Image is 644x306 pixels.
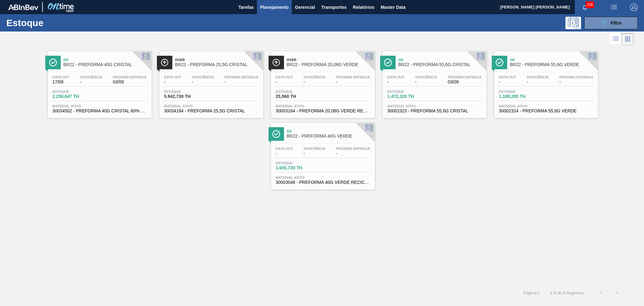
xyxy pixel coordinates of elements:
[565,17,581,29] div: Pogramando: nenhum usuário selecionado
[321,3,347,11] span: Transportes
[287,129,372,133] span: Ok
[549,291,584,295] span: 1 - 6 de 6 Registros
[499,75,516,79] span: Data out
[225,75,258,79] span: Próxima Entrega
[276,109,370,113] span: 30003164 - PREFORMA 20,08G VERDE RECICLADA
[378,47,490,118] a: ÍconeOkBR22 - PREFORMA 55,6G CRISTALData out-Suficiência-Próxima Entrega03/09Estoque1.472,320 THM...
[499,104,593,108] span: Material ativo
[398,62,483,67] span: BR22 - PREFORMA 55,6G CRISTAL
[303,147,325,150] span: Suficiência
[586,1,594,8] span: 208
[276,90,320,93] span: Estoque
[387,94,431,99] span: 1.472,320 TH
[384,59,392,66] img: Ícone
[276,166,320,170] span: 1.655,720 TH
[8,4,38,10] img: TNhmsLtSVTkK8tSr43FrP2fwEKptu5GPRR3wAAAABJRU5ErkJggg==
[276,180,370,185] span: 30003048 - PREFORMA 40G VERDE RECICLADA
[559,80,593,84] span: -
[609,285,625,301] button: >
[276,94,320,99] span: 25,560 TH
[287,134,372,139] span: BR22 - PREFORMA 40G VERDE
[490,47,601,118] a: ÍconeOkBR22 - PREFORMA 55,6G VERDEData out-Suficiência-Próxima Entrega-Estoque1.188,285 THMateria...
[287,62,372,67] span: BR22 - PREFORMA 20,08G VERDE
[380,3,405,11] span: Master Data
[622,33,634,45] div: Visão em Cards
[260,3,289,11] span: Planejamento
[192,80,214,84] span: -
[53,75,70,79] span: Data out
[43,47,155,118] a: ÍconeOkBR22 - PREFORMA 40G CRISTALData out17/09Suficiência-Próxima Entrega03/09Estoque2.259,647 T...
[287,58,372,62] span: Over
[164,104,258,108] span: Material ativo
[610,3,618,11] img: userActions
[611,20,622,25] span: Filtro
[510,58,595,62] span: Ok
[266,118,378,190] a: ÍconeOkBR22 - PREFORMA 40G VERDEData out-Suficiência-Próxima Entrega-Estoque1.655,720 THMaterial ...
[276,104,370,108] span: Material ativo
[584,17,638,29] button: Filtro
[387,90,431,93] span: Estoque
[175,58,260,62] span: Over
[276,151,293,156] span: -
[415,75,437,79] span: Suficiência
[610,33,622,45] div: Visão em Lista
[510,62,595,67] span: BR22 - PREFORMA 55,6G VERDE
[272,130,280,138] img: Ícone
[175,62,260,67] span: BR22 - PREFORMA 25,5G CRISTAL
[53,94,97,99] span: 2.259,647 TH
[499,80,516,84] span: -
[387,109,482,113] span: 30002323 - PREFORMA 55,6G CRISTAL
[53,90,97,93] span: Estoque
[164,109,258,113] span: 30034184 - PREFORMA 25,5G CRISTAL
[164,80,181,84] span: -
[80,80,102,84] span: -
[336,151,370,156] span: -
[336,75,370,79] span: Próxima Entrega
[527,75,549,79] span: Suficiência
[276,161,320,165] span: Estoque
[225,80,258,84] span: -
[49,59,57,66] img: Ícone
[276,75,293,79] span: Data out
[499,90,543,93] span: Estoque
[192,75,214,79] span: Suficiência
[559,75,593,79] span: Próxima Entrega
[80,75,102,79] span: Suficiência
[64,58,148,62] span: Ok
[303,80,325,84] span: -
[630,3,638,11] img: Logout
[113,75,147,79] span: Próxima Entrega
[53,80,70,84] span: 17/09
[303,75,325,79] span: Suficiência
[113,80,147,84] span: 03/09
[164,90,208,93] span: Estoque
[276,80,293,84] span: -
[272,59,280,66] img: Ícone
[161,59,169,66] img: Ícone
[6,19,101,26] h1: Estoque
[387,75,405,79] span: Data out
[387,80,405,84] span: -
[53,104,147,108] span: Material ativo
[303,151,325,156] span: -
[295,3,315,11] span: Gerencial
[276,176,370,179] span: Material ativo
[448,75,482,79] span: Próxima Entrega
[155,47,266,118] a: ÍconeOverBR22 - PREFORMA 25,5G CRISTALData out-Suficiência-Próxima Entrega-Estoque5.942,730 THMat...
[499,94,543,99] span: 1.188,285 TH
[164,94,208,99] span: 5.942,730 TH
[387,104,482,108] span: Material ativo
[164,75,181,79] span: Data out
[336,80,370,84] span: -
[53,109,147,113] span: 30034502 - PREFORMA 40G CRISTAL 60% REC
[499,109,593,113] span: 30002324 - PREFORMA 55,6G VERDE
[415,80,437,84] span: -
[527,80,549,84] span: -
[524,291,540,295] span: Página : 1
[353,3,374,11] span: Relatórios
[238,3,254,11] span: Tarefas
[398,58,483,62] span: Ok
[336,147,370,150] span: Próxima Entrega
[496,59,503,66] img: Ícone
[575,3,595,12] button: Notificações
